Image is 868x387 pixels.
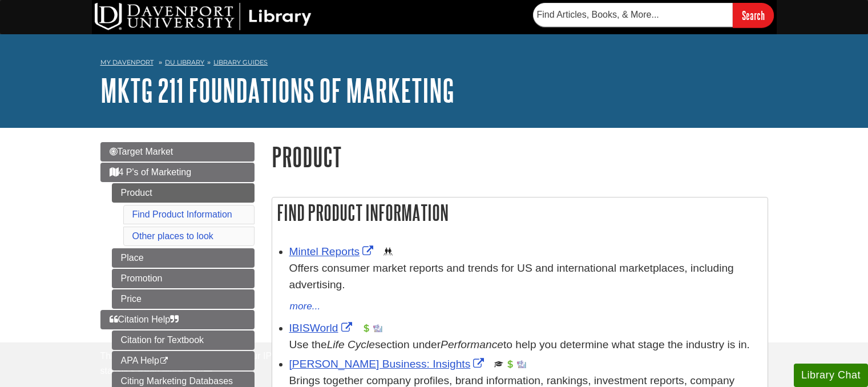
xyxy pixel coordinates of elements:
[362,324,371,333] img: Financial Report
[100,310,255,329] a: Citation Help
[733,3,774,27] input: Search
[373,324,382,333] img: Industry Report
[112,330,255,350] a: Citation for Textbook
[441,338,503,350] i: Performance
[517,360,526,369] img: Industry Report
[506,360,515,369] img: Financial Report
[100,142,255,162] a: Target Market
[289,245,377,257] a: Link opens in new window
[272,142,768,171] h1: Product
[383,247,393,256] img: Demographics
[327,338,375,350] i: Life Cycle
[100,163,255,182] a: 4 P's of Marketing
[100,55,768,73] nav: breadcrumb
[132,209,232,219] a: Find Product Information
[100,58,154,67] a: My Davenport
[794,364,868,387] button: Library Chat
[110,167,192,177] span: 4 P's of Marketing
[100,72,454,108] a: MKTG 211 Foundations of Marketing
[289,260,762,293] p: Offers consumer market reports and trends for US and international marketplaces, including advert...
[112,351,255,370] a: APA Help
[112,183,255,203] a: Product
[112,269,255,288] a: Promotion
[112,248,255,268] a: Place
[289,322,355,334] a: Link opens in new window
[533,3,733,27] input: Find Articles, Books, & More...
[159,357,169,365] i: This link opens in a new window
[533,3,774,27] form: Searches DU Library's articles, books, and more
[110,315,179,324] span: Citation Help
[213,58,268,66] a: Library Guides
[494,360,503,369] img: Scholarly or Peer Reviewed
[289,299,321,315] button: more...
[289,337,762,353] div: Use the section under to help you determine what stage the industry is in.
[289,358,487,370] a: Link opens in new window
[132,231,213,241] a: Other places to look
[110,147,173,156] span: Target Market
[95,3,312,30] img: DU Library
[272,197,768,228] h2: Find Product Information
[165,58,204,66] a: DU Library
[112,289,255,309] a: Price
